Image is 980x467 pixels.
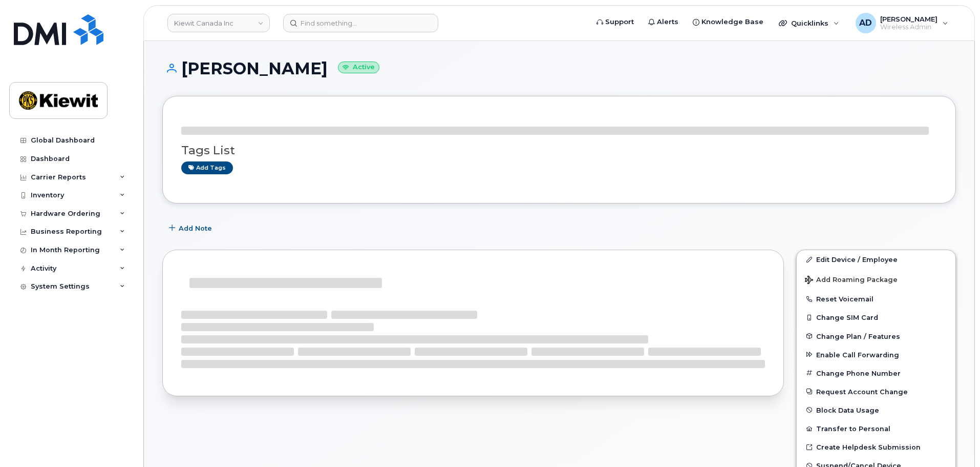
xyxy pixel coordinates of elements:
button: Add Roaming Package [797,269,955,290]
button: Request Account Change [797,382,955,401]
a: Edit Device / Employee [797,250,955,269]
button: Change Plan / Features [797,327,955,346]
button: Reset Voicemail [797,290,955,308]
button: Change SIM Card [797,308,955,327]
span: Enable Call Forwarding [816,351,899,358]
button: Transfer to Personal [797,419,955,438]
h3: Tags List [181,144,937,157]
button: Block Data Usage [797,401,955,419]
button: Change Phone Number [797,364,955,382]
button: Add Note [162,219,221,237]
span: Add Roaming Package [805,276,898,286]
small: Active [338,62,379,73]
a: Create Helpdesk Submission [797,438,955,456]
h1: [PERSON_NAME] [162,59,956,77]
button: Enable Call Forwarding [797,346,955,364]
a: Add tags [181,161,233,174]
span: Add Note [179,224,212,233]
span: Change Plan / Features [816,332,900,340]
